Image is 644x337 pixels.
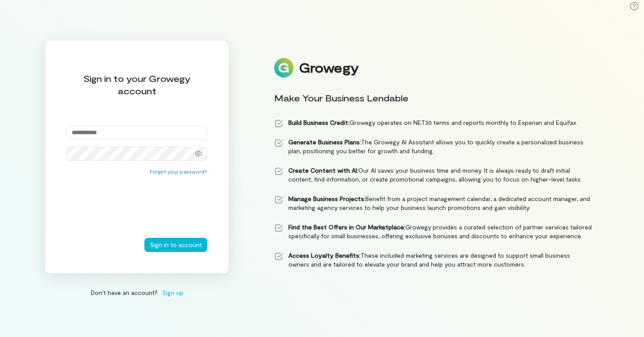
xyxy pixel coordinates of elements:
[288,119,349,126] strong: Build Business Credit:
[274,166,592,184] li: Our AI saves your business time and money. It is always ready to draft initial content, find info...
[274,118,592,127] li: Growegy operates on NET30 terms and reports monthly to Experian and Equifax.
[144,238,207,252] button: Sign in to account
[288,195,365,202] strong: Manage Business Projects:
[274,194,592,212] li: Benefit from a project management calendar, a dedicated account manager, and marketing agency ser...
[274,223,592,240] li: Growegy provides a curated selection of partner services tailored specifically for small business...
[150,168,207,175] button: Forgot your password?
[274,251,592,269] li: These included marketing services are designed to support small business owners and are tailored ...
[288,223,405,231] strong: Find the Best Offers in Our Marketplace:
[274,138,592,155] li: The Growegy AI Assistant allows you to quickly create a personalized business plan, positioning y...
[288,167,358,174] strong: Create Content with AI:
[274,58,294,77] img: Logo
[162,288,183,297] span: Sign up
[66,72,207,97] div: Sign in to your Growegy account
[288,252,361,259] strong: Access Loyalty Benefits:
[299,60,358,75] div: Growegy
[45,288,229,297] div: Don’t have an account?
[288,138,361,146] strong: Generate Business Plans:
[274,92,592,104] div: Make Your Business Lendable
